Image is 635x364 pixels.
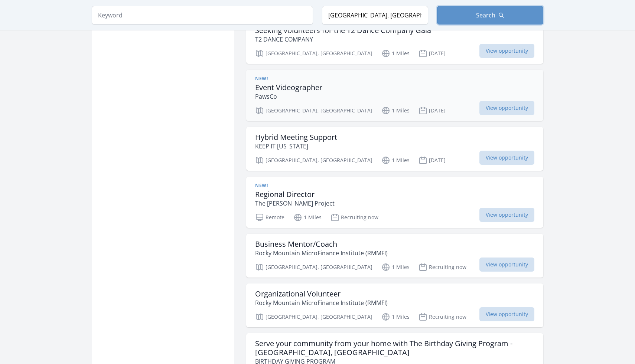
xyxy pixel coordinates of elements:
span: New! [255,76,268,82]
p: [DATE] [419,106,446,115]
h3: Regional Director [255,190,335,199]
span: View opportunity [479,151,534,165]
a: Hybrid Meeting Support KEEP IT [US_STATE] [GEOGRAPHIC_DATA], [GEOGRAPHIC_DATA] 1 Miles [DATE] Vie... [246,127,543,171]
p: T2 DANCE COMPANY [255,35,431,44]
p: [GEOGRAPHIC_DATA], [GEOGRAPHIC_DATA] [255,156,372,165]
p: 1 Miles [381,156,410,165]
span: View opportunity [479,44,534,58]
span: View opportunity [479,258,534,272]
h3: Business Mentor/Coach [255,240,388,249]
p: [GEOGRAPHIC_DATA], [GEOGRAPHIC_DATA] [255,312,372,321]
a: Business Mentor/Coach Rocky Mountain MicroFinance Institute (RMMFI) [GEOGRAPHIC_DATA], [GEOGRAPHI... [246,234,543,278]
p: Rocky Mountain MicroFinance Institute (RMMFI) [255,249,388,258]
p: [GEOGRAPHIC_DATA], [GEOGRAPHIC_DATA] [255,106,372,115]
h3: Serve your community from your home with The Birthday Giving Program - [GEOGRAPHIC_DATA], [GEOGRA... [255,339,534,357]
h3: Seeking volunteers for the T2 Dance Company Gala [255,26,431,35]
p: 1 Miles [381,106,410,115]
input: Location [322,6,428,24]
h3: Organizational Volunteer [255,289,388,298]
p: [GEOGRAPHIC_DATA], [GEOGRAPHIC_DATA] [255,49,372,58]
p: [DATE] [419,156,446,165]
span: View opportunity [479,101,534,115]
p: Remote [255,213,284,222]
p: 1 Miles [381,49,410,58]
span: New! [255,183,268,188]
h3: Event Videographer [255,83,322,92]
p: The [PERSON_NAME] Project [255,199,335,208]
p: 1 Miles [293,213,322,222]
p: Recruiting now [419,312,466,321]
p: Recruiting now [330,213,378,222]
p: Rocky Mountain MicroFinance Institute (RMMFI) [255,298,388,307]
a: New! Event Videographer PawsCo [GEOGRAPHIC_DATA], [GEOGRAPHIC_DATA] 1 Miles [DATE] View opportunity [246,70,543,121]
p: Recruiting now [419,263,466,272]
h3: Hybrid Meeting Support [255,133,337,142]
a: Organizational Volunteer Rocky Mountain MicroFinance Institute (RMMFI) [GEOGRAPHIC_DATA], [GEOGRA... [246,283,543,327]
span: Search [476,11,495,20]
a: Seeking volunteers for the T2 Dance Company Gala T2 DANCE COMPANY [GEOGRAPHIC_DATA], [GEOGRAPHIC_... [246,20,543,64]
p: 1 Miles [381,312,410,321]
p: [GEOGRAPHIC_DATA], [GEOGRAPHIC_DATA] [255,263,372,272]
button: Search [437,6,543,24]
span: View opportunity [479,307,534,321]
p: PawsCo [255,92,322,101]
span: View opportunity [479,208,534,222]
p: KEEP IT [US_STATE] [255,142,337,151]
a: New! Regional Director The [PERSON_NAME] Project Remote 1 Miles Recruiting now View opportunity [246,177,543,228]
p: 1 Miles [381,263,410,272]
input: Keyword [92,6,313,24]
p: [DATE] [419,49,446,58]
